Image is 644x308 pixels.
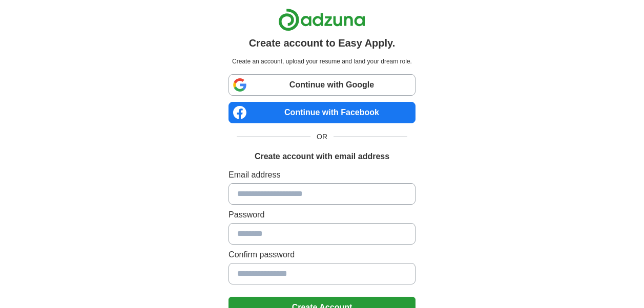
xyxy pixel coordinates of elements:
[228,209,416,221] label: Password
[278,8,365,31] img: Adzuna logo
[228,169,416,181] label: Email address
[228,102,416,123] a: Continue with Facebook
[228,74,416,96] a: Continue with Google
[255,150,389,163] h1: Create account with email address
[249,35,396,51] h1: Create account to Easy Apply.
[231,57,413,66] p: Create an account, upload your resume and land your dream role.
[228,249,416,261] label: Confirm password
[310,131,334,142] span: OR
